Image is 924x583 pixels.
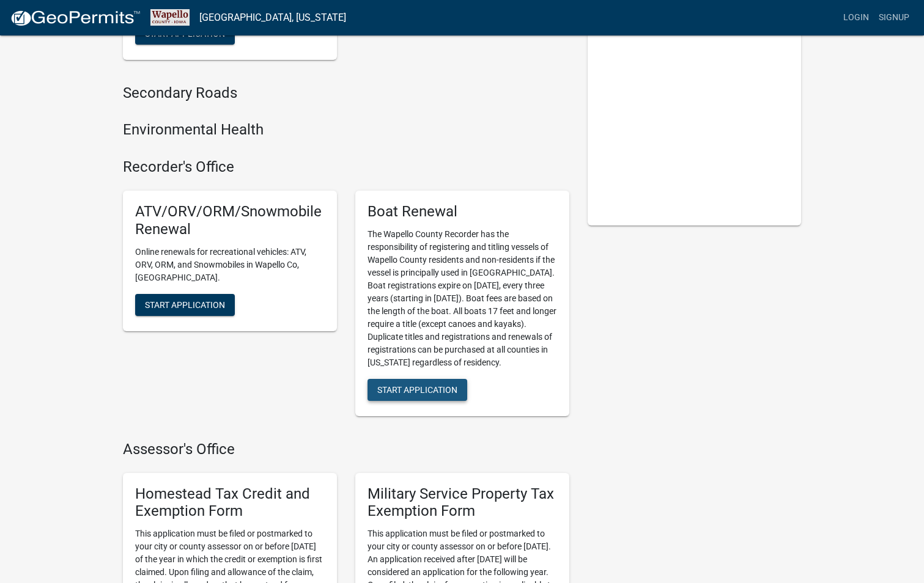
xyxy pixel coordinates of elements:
[145,299,225,309] span: Start Application
[145,28,225,38] span: Start Application
[135,294,235,316] button: Start Application
[377,384,457,394] span: Start Application
[123,121,569,139] h4: Environmental Health
[135,485,325,521] h5: Homestead Tax Credit and Exemption Form
[368,379,467,401] button: Start Application
[135,23,235,45] button: Start Application
[368,203,557,221] h5: Boat Renewal
[150,9,190,26] img: Wapello County, Iowa
[123,441,569,458] h4: Assessor's Office
[368,485,557,521] h5: Military Service Property Tax Exemption Form
[123,158,569,176] h4: Recorder's Office
[135,246,325,284] p: Online renewals for recreational vehicles: ATV, ORV, ORM, and Snowmobiles in Wapello Co, [GEOGRAP...
[199,7,346,28] a: [GEOGRAPHIC_DATA], [US_STATE]
[874,6,914,29] a: Signup
[123,84,569,102] h4: Secondary Roads
[368,228,557,369] p: The Wapello County Recorder has the responsibility of registering and titling vessels of Wapello ...
[838,6,874,29] a: Login
[135,203,325,238] h5: ATV/ORV/ORM/Snowmobile Renewal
